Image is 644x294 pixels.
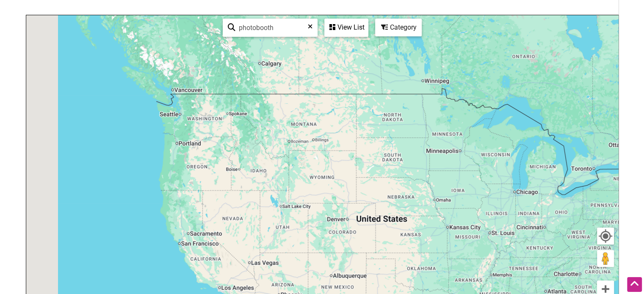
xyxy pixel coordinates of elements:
[376,19,421,36] div: Category
[597,250,614,267] button: Drag Pegman onto the map to open Street View
[597,228,614,245] button: Your Location
[627,277,642,292] div: Scroll Back to Top
[375,19,422,36] div: Filter by category
[235,19,312,36] input: Type to find and filter...
[223,19,318,37] div: Type to search and filter
[325,19,368,36] div: View List
[324,19,368,37] div: See a list of the visible businesses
